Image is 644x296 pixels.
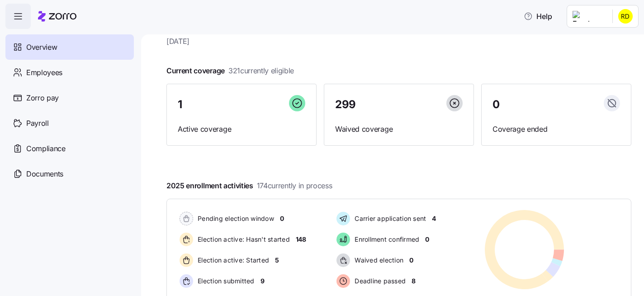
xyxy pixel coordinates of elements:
[618,9,633,24] img: 36904a2d7fbca397066e0f10caefeab4
[26,143,66,154] span: Compliance
[352,214,426,223] span: Carrier application sent
[352,235,419,244] span: Enrollment confirmed
[178,99,182,110] span: 1
[257,180,332,191] span: 174 currently in process
[573,11,605,22] img: Employer logo
[412,277,416,286] span: 8
[195,277,255,286] span: Election submitted
[280,214,284,223] span: 0
[5,136,134,161] a: Compliance
[26,42,57,53] span: Overview
[26,92,59,104] span: Zorro pay
[5,110,134,136] a: Payroll
[166,65,294,76] span: Current coverage
[260,277,265,286] span: 9
[516,7,559,25] button: Help
[178,124,305,135] span: Active coverage
[492,124,620,135] span: Coverage ended
[425,235,429,244] span: 0
[524,11,552,22] span: Help
[195,256,269,265] span: Election active: Started
[275,256,279,265] span: 5
[352,256,403,265] span: Waived election
[5,161,134,186] a: Documents
[26,118,49,129] span: Payroll
[492,99,500,110] span: 0
[26,67,62,78] span: Employees
[195,235,290,244] span: Election active: Hasn't started
[335,99,356,110] span: 299
[409,256,413,265] span: 0
[5,60,134,85] a: Employees
[5,85,134,110] a: Zorro pay
[335,124,463,135] span: Waived coverage
[228,65,294,76] span: 321 currently eligible
[26,168,63,180] span: Documents
[166,36,631,47] span: [DATE]
[195,214,274,223] span: Pending election window
[296,235,306,244] span: 148
[352,277,406,286] span: Deadline passed
[432,214,436,223] span: 4
[5,34,134,60] a: Overview
[166,180,332,191] span: 2025 enrollment activities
